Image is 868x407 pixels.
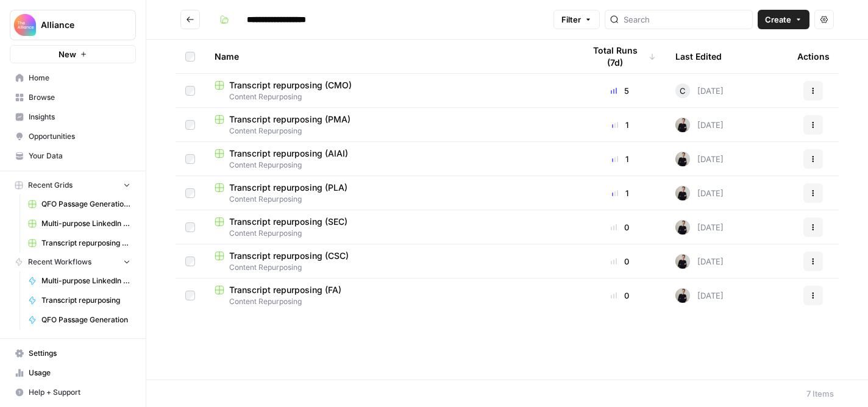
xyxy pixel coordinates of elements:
[584,119,656,131] div: 1
[10,45,136,63] button: New
[675,40,722,73] div: Last Edited
[806,388,834,400] div: 7 Items
[215,216,564,239] a: Transcript repurposing (SEC)Content Repurposing
[215,296,564,307] span: Content Repurposing
[41,199,130,210] span: QFO Passage Generation (CSC)
[215,91,564,102] span: Content Repurposing
[41,238,130,249] span: Transcript repurposing (CSC)
[215,194,564,205] span: Content Repurposing
[23,291,136,310] a: Transcript repurposing
[758,10,809,29] button: Create
[215,284,564,307] a: Transcript repurposing (FA)Content Repurposing
[229,216,347,228] span: Transcript repurposing (SEC)
[584,153,656,165] div: 1
[675,152,724,166] div: [DATE]
[229,250,349,262] span: Transcript repurposing (CSC)
[29,131,130,142] span: Opportunities
[229,284,341,296] span: Transcript repurposing (FA)
[584,40,656,73] div: Total Runs (7d)
[23,194,136,214] a: QFO Passage Generation (CSC)
[215,182,564,205] a: Transcript repurposing (PLA)Content Repurposing
[10,363,136,383] a: Usage
[675,288,724,303] div: [DATE]
[41,314,130,325] span: QFO Passage Generation
[215,250,564,273] a: Transcript repurposing (CSC)Content Repurposing
[10,344,136,363] a: Settings
[215,126,564,136] span: Content Repurposing
[215,262,564,273] span: Content Repurposing
[10,253,136,271] button: Recent Workflows
[215,79,564,102] a: Transcript repurposing (CMO)Content Repurposing
[765,13,791,26] span: Create
[29,367,130,378] span: Usage
[23,271,136,291] a: Multi-purpose LinkedIn Workflow
[229,79,352,91] span: Transcript repurposing (CMO)
[23,310,136,330] a: QFO Passage Generation
[229,182,347,194] span: Transcript repurposing (PLA)
[59,48,76,60] span: New
[10,146,136,166] a: Your Data
[675,254,724,269] div: [DATE]
[624,13,747,26] input: Search
[29,387,130,398] span: Help + Support
[10,383,136,402] button: Help + Support
[29,111,130,122] span: Insights
[215,160,564,171] span: Content Repurposing
[41,295,130,306] span: Transcript repurposing
[675,118,724,132] div: [DATE]
[584,255,656,267] div: 0
[584,85,656,97] div: 5
[584,289,656,302] div: 0
[29,92,130,103] span: Browse
[584,221,656,233] div: 0
[675,288,690,303] img: rzyuksnmva7rad5cmpd7k6b2ndco
[29,73,130,83] span: Home
[797,40,830,73] div: Actions
[675,254,690,269] img: rzyuksnmva7rad5cmpd7k6b2ndco
[675,152,690,166] img: rzyuksnmva7rad5cmpd7k6b2ndco
[215,228,564,239] span: Content Repurposing
[215,147,564,171] a: Transcript repurposing (AIAI)Content Repurposing
[41,19,115,31] span: Alliance
[41,218,130,229] span: Multi-purpose LinkedIn Workflow Grid
[584,187,656,199] div: 1
[675,220,690,235] img: rzyuksnmva7rad5cmpd7k6b2ndco
[14,14,36,36] img: Alliance Logo
[675,186,690,200] img: rzyuksnmva7rad5cmpd7k6b2ndco
[29,348,130,359] span: Settings
[675,83,724,98] div: [DATE]
[28,180,73,191] span: Recent Grids
[28,257,91,267] span: Recent Workflows
[41,275,130,286] span: Multi-purpose LinkedIn Workflow
[23,214,136,233] a: Multi-purpose LinkedIn Workflow Grid
[215,113,564,136] a: Transcript repurposing (PMA)Content Repurposing
[29,150,130,161] span: Your Data
[675,220,724,235] div: [DATE]
[10,176,136,194] button: Recent Grids
[680,85,686,97] span: C
[675,118,690,132] img: rzyuksnmva7rad5cmpd7k6b2ndco
[10,68,136,88] a: Home
[561,13,581,26] span: Filter
[23,233,136,253] a: Transcript repurposing (CSC)
[10,10,136,40] button: Workspace: Alliance
[10,127,136,146] a: Opportunities
[180,10,200,29] button: Go back
[553,10,600,29] button: Filter
[215,40,564,73] div: Name
[675,186,724,200] div: [DATE]
[10,107,136,127] a: Insights
[229,113,350,126] span: Transcript repurposing (PMA)
[10,88,136,107] a: Browse
[229,147,348,160] span: Transcript repurposing (AIAI)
